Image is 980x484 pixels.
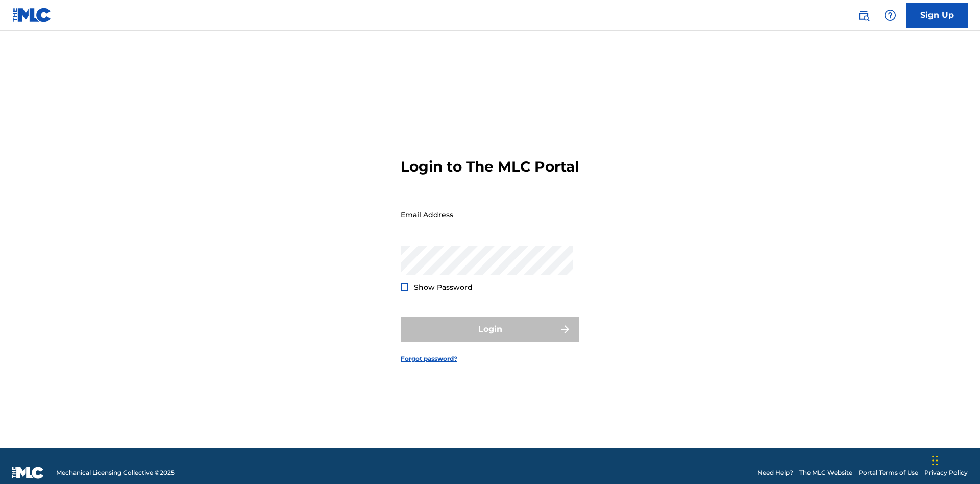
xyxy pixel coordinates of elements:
[757,468,793,477] a: Need Help?
[799,468,852,477] a: The MLC Website
[924,468,968,477] a: Privacy Policy
[401,354,457,364] a: Forgot password?
[12,8,52,22] img: MLC Logo
[932,445,938,476] div: Drag
[906,3,968,28] a: Sign Up
[880,5,900,26] div: Help
[401,158,579,176] h3: Login to The MLC Portal
[414,283,473,292] span: Show Password
[859,468,918,477] a: Portal Terms of Use
[853,5,874,26] a: Public Search
[857,9,870,21] img: search
[884,9,896,21] img: help
[12,467,44,479] img: logo
[929,435,980,484] iframe: Chat Widget
[56,468,175,477] span: Mechanical Licensing Collective © 2025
